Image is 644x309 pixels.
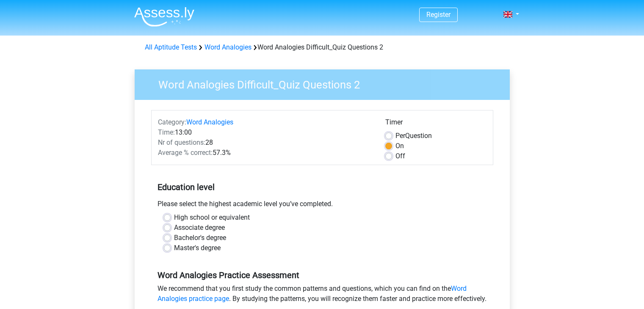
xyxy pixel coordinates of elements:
[148,75,503,91] h3: Word Analogies Difficult_Quiz Questions 2
[151,199,493,212] div: Please select the highest academic level you’ve completed.
[158,270,487,280] h5: Word Analogies Practice Assessment
[395,131,432,141] label: Question
[152,148,379,158] div: 57.3%
[158,179,487,196] h5: Education level
[151,284,493,307] div: We recommend that you first study the common patterns and questions, which you can find on the . ...
[152,127,379,138] div: 13:00
[158,138,205,146] span: Nr of questions:
[158,149,213,157] span: Average % correct:
[174,223,225,233] label: Associate degree
[426,11,451,19] a: Register
[205,43,252,51] a: Word Analogies
[395,132,405,140] span: Per
[174,212,250,223] label: High school or equivalent
[174,243,221,253] label: Master's degree
[141,42,503,52] div: Word Analogies Difficult_Quiz Questions 2
[395,141,404,151] label: On
[174,233,226,243] label: Bachelor's degree
[152,138,379,148] div: 28
[134,7,194,27] img: Assessly
[158,128,175,136] span: Time:
[158,118,186,126] span: Category:
[395,151,405,161] label: Off
[385,117,486,131] div: Timer
[186,118,233,126] a: Word Analogies
[145,43,197,51] a: All Aptitude Tests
